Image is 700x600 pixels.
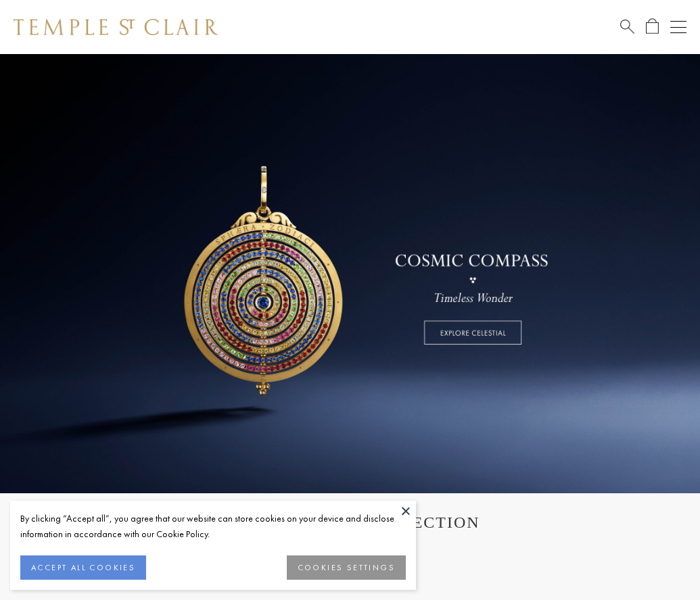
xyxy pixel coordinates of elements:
button: Open navigation [670,19,686,35]
img: Temple St. Clair [14,19,218,35]
a: Search [620,18,634,35]
a: Open Shopping Bag [646,18,659,35]
div: By clicking “Accept all”, you agree that our website can store cookies on your device and disclos... [20,511,406,542]
button: COOKIES SETTINGS [287,555,406,580]
button: ACCEPT ALL COOKIES [20,555,146,580]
